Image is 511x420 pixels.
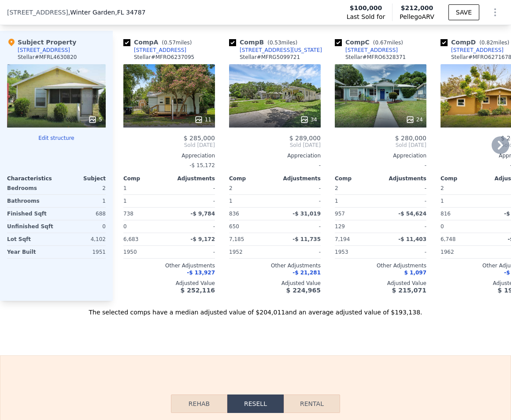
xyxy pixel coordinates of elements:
span: $ 224,965 [286,287,321,294]
button: SAVE [448,4,479,20]
span: -$ 11,735 [293,236,321,242]
span: 7,185 [229,236,244,242]
span: -$ 13,927 [187,270,215,276]
span: 1 [123,185,127,191]
span: $ 280,000 [395,135,426,142]
div: Adjustments [275,175,321,182]
button: Rehab [171,394,227,413]
a: [STREET_ADDRESS] [335,47,398,54]
div: Comp C [335,38,407,47]
div: Comp A [123,38,195,47]
div: Adjusted Value [123,280,215,287]
div: - [229,159,321,172]
div: [STREET_ADDRESS] [451,47,504,54]
div: - [171,195,215,207]
span: Pellego ARV [400,12,434,21]
div: 11 [194,115,211,124]
span: 0.82 [481,40,493,46]
span: $ 289,000 [289,135,321,142]
div: Appreciation [123,152,215,159]
span: $212,000 [401,4,433,11]
div: Subject Property [7,38,76,47]
div: [STREET_ADDRESS][US_STATE] [240,47,322,54]
span: 2 [229,185,233,191]
div: Adjustments [169,175,215,182]
span: 0.67 [375,40,387,46]
span: ( miles) [264,40,301,46]
div: 1962 [441,246,485,258]
div: Unfinished Sqft [7,220,55,233]
span: [STREET_ADDRESS] [7,8,68,17]
div: Comp [441,175,486,182]
div: Adjustments [381,175,426,182]
div: 1 [229,195,273,207]
span: ( miles) [158,40,195,46]
div: - [277,246,321,258]
div: - [171,246,215,258]
div: - [382,246,426,258]
span: 836 [229,211,239,217]
div: 1 [58,195,106,207]
div: Appreciation [335,152,426,159]
span: 0.57 [164,40,176,46]
div: Comp [335,175,381,182]
div: 1951 [58,246,106,258]
span: $ 1,097 [404,270,426,276]
div: Other Adjustments [335,262,426,269]
div: [STREET_ADDRESS] [134,47,186,54]
div: 1 [123,195,167,207]
div: 1 [441,195,485,207]
div: - [382,220,426,233]
span: $ 285,000 [184,135,215,142]
div: Bedrooms [7,182,55,194]
div: Characteristics [7,175,56,182]
span: Sold [DATE] [123,142,215,149]
span: $ 215,071 [392,287,426,294]
span: 816 [441,211,451,217]
span: 2 [335,185,338,191]
div: Adjusted Value [335,280,426,287]
span: 6,683 [123,236,138,242]
span: Last Sold for [347,12,385,21]
div: 1953 [335,246,379,258]
div: Comp [123,175,169,182]
span: $ 252,116 [181,287,215,294]
div: - [382,195,426,207]
span: -$ 11,403 [398,236,426,242]
button: Rental [284,394,340,413]
button: Edit structure [7,135,106,142]
div: Other Adjustments [229,262,321,269]
span: 129 [335,223,345,230]
div: - [277,182,321,194]
a: [STREET_ADDRESS] [123,47,186,54]
div: Stellar # MFRO6328371 [345,54,406,61]
span: 7,194 [335,236,350,242]
button: Show Options [486,4,504,21]
div: 2 [58,182,106,194]
div: Appreciation [229,152,321,159]
div: - [171,182,215,194]
span: -$ 9,172 [191,236,215,242]
div: - [335,159,426,172]
div: Stellar # MFRG5099721 [240,54,300,61]
span: -$ 31,019 [293,211,321,217]
span: $100,000 [350,4,382,12]
div: Bathrooms [7,195,55,207]
span: Sold [DATE] [229,142,321,149]
div: Year Built [7,246,55,258]
span: 957 [335,211,345,217]
span: 0 [441,223,444,230]
div: 0 [58,220,106,233]
div: Other Adjustments [123,262,215,269]
div: [STREET_ADDRESS] [345,47,398,54]
div: - [382,182,426,194]
span: 6,748 [441,236,455,242]
div: Finished Sqft [7,208,55,220]
span: -$ 21,281 [293,270,321,276]
div: 1 [335,195,379,207]
div: 688 [58,208,106,220]
div: 1950 [123,246,167,258]
a: [STREET_ADDRESS][US_STATE] [229,47,322,54]
span: 738 [123,211,133,217]
span: 0 [123,223,127,230]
